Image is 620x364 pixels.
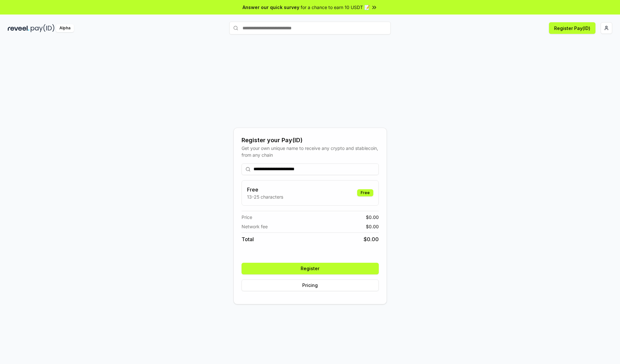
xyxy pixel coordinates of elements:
[247,186,283,193] h3: Free
[242,235,254,243] span: Total
[242,145,379,158] div: Get your own unique name to receive any crypto and stablecoin, from any chain
[247,193,283,200] p: 13-25 characters
[242,263,379,274] button: Register
[242,223,268,230] span: Network fee
[242,280,379,291] button: Pricing
[242,214,252,221] span: Price
[243,4,299,11] span: Answer our quick survey
[549,22,595,34] button: Register Pay(ID)
[357,189,373,196] div: Free
[242,136,379,145] div: Register your Pay(ID)
[366,214,379,221] span: $ 0.00
[31,24,55,32] img: pay_id
[8,24,29,32] img: reveel_dark
[56,24,74,32] div: Alpha
[364,235,379,243] span: $ 0.00
[366,223,379,230] span: $ 0.00
[301,4,370,11] span: for a chance to earn 10 USDT 📝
